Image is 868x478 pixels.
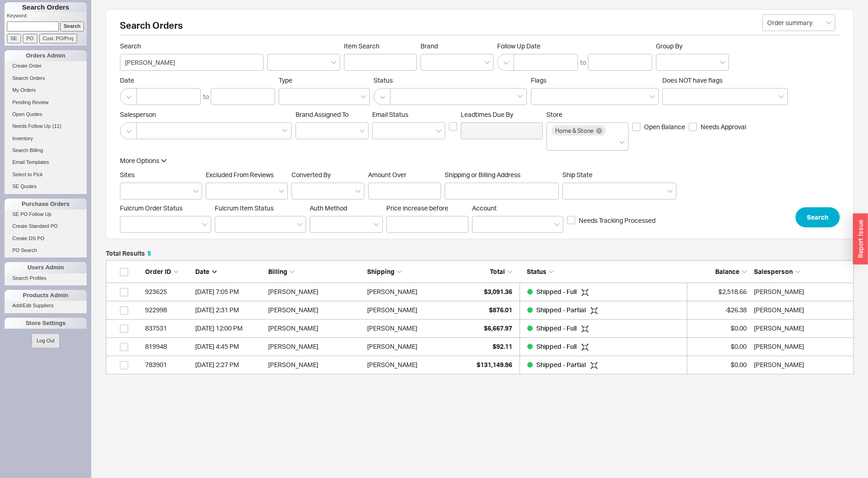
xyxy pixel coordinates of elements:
span: Total [490,268,505,275]
a: Create DS PO [5,234,87,243]
a: Search Profiles [5,273,87,283]
input: Brand [426,57,432,68]
div: Total [467,267,512,276]
input: Select... [762,14,835,31]
div: Date [195,267,264,276]
span: Amount Over [368,171,441,179]
span: Type [279,76,292,84]
div: grid [106,283,854,374]
div: $2,518.66 [692,283,747,301]
svg: open menu [720,61,725,64]
input: Sites [125,186,131,196]
svg: open menu [279,189,284,193]
span: Search [120,42,264,50]
h5: Total Results [106,250,151,257]
span: Salesperson [120,110,292,119]
div: 11/4/24 12:00 PM [195,319,264,337]
span: Shipping or Billing Address [445,171,559,179]
a: Open Quotes [5,110,87,119]
input: Needs Tracking Processed [567,216,575,224]
input: Amount Over [368,183,441,200]
a: Pending Review [5,98,87,107]
div: Status [520,267,687,276]
div: [PERSON_NAME] [367,337,417,356]
div: 6/18/25 7:05 PM [195,283,264,301]
button: More Options [120,156,166,165]
input: Flags [536,91,542,102]
a: Email Templates [5,158,87,167]
a: Create Standard PO [5,221,87,231]
span: $3,091.36 [484,288,512,295]
a: My Orders [5,85,87,95]
div: [PERSON_NAME] [268,337,363,356]
a: SE PO Follow Up [5,210,87,219]
a: Search Billing [5,146,87,155]
span: Converted By [291,171,331,179]
div: Billing [268,267,363,276]
span: Date [195,268,209,275]
a: PO Search [5,246,87,255]
svg: open menu [355,189,361,193]
input: Search [120,54,264,71]
input: Type [284,91,290,102]
span: Fulcrum Item Status [215,204,274,212]
span: Shipped - Full [536,288,578,295]
div: [PERSON_NAME] [367,356,417,374]
span: 5 [147,249,151,257]
div: Balance [692,267,747,276]
svg: open menu [826,21,832,25]
a: 922998[DATE] 2:31 PM[PERSON_NAME][PERSON_NAME]$876.01Shipped - Partial -$26.38[PERSON_NAME] [106,301,854,320]
span: Needs Approval [701,122,746,131]
div: [PERSON_NAME] [268,356,363,374]
input: Open Balance [632,123,640,131]
div: $0.00 [692,337,747,356]
div: 819948 [145,337,191,356]
input: Ship State [567,186,574,196]
span: Status [527,268,546,275]
span: Status [374,76,527,84]
span: Shipped - Full [536,324,578,332]
div: Purchase Orders [5,199,87,210]
input: Auth Method [315,219,321,230]
span: Billing [268,268,287,275]
span: Excluded From Reviews [206,171,274,179]
span: $92.11 [493,342,512,350]
div: Adina Golomb [754,356,849,374]
span: Ship State [562,171,593,179]
a: SE Quotes [5,182,87,191]
a: Add/Edit Suppliers [5,301,87,310]
input: Does NOT have flags [667,91,674,102]
input: Fulcrum Order Status [125,219,131,230]
button: Log Out [31,333,59,348]
input: Store [551,137,558,147]
span: ( 11 ) [52,123,62,129]
a: Search Orders [5,74,87,83]
input: Fulcrum Item Status [220,219,226,230]
div: $0.00 [692,356,747,374]
span: Needs Follow Up [12,123,51,129]
span: Account [472,204,497,212]
div: [PERSON_NAME] [268,301,363,319]
span: $131,149.96 [477,361,512,368]
span: Needs Tracking Processed [579,216,655,225]
a: 819948[DATE] 4:45 PM[PERSON_NAME][PERSON_NAME]$92.11Shipped - Full $0.00[PERSON_NAME] [106,338,854,356]
span: Does NOT have flags [662,76,722,84]
div: to [203,92,209,101]
span: Sites [120,171,135,179]
h1: Search Orders [5,2,87,12]
span: $876.01 [489,306,512,314]
span: Brand Assigned To [296,110,348,118]
div: [PERSON_NAME] [367,319,417,337]
svg: open menu [331,61,337,64]
div: Order ID [145,267,191,276]
input: Needs Approval [689,123,697,131]
div: 6/16/25 2:31 PM [195,301,264,319]
span: Price increase before [386,204,468,212]
a: Inventory [5,134,87,143]
input: Item Search [344,54,417,71]
div: Shipping [367,267,462,276]
svg: open menu [554,223,560,226]
div: 12/6/23 2:27 PM [195,356,264,374]
div: $0.00 [692,319,747,337]
span: Order ID [145,268,171,275]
